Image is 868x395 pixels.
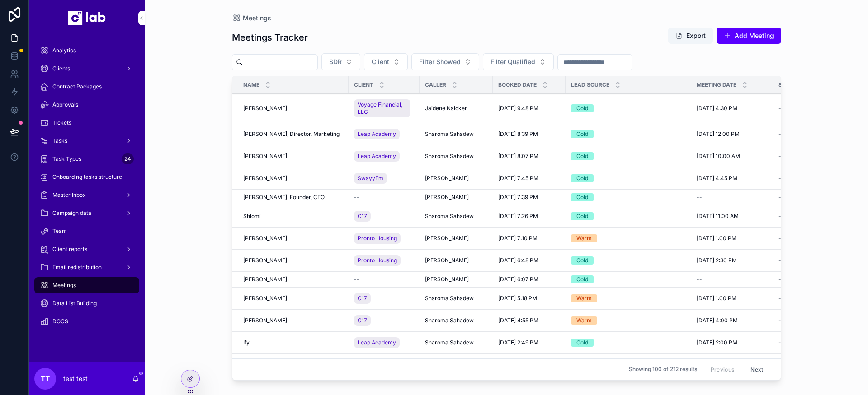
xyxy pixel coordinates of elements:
[576,174,588,182] div: Cold
[52,191,86,199] span: Master Inbox
[52,137,67,144] span: Tasks
[668,28,713,44] button: Export
[498,295,537,302] span: [DATE] 5:18 PM
[425,153,474,160] span: Sharoma Sahadew
[243,257,343,264] a: [PERSON_NAME]
[697,339,737,346] span: [DATE] 2:00 PM
[697,276,768,283] a: --
[697,257,768,264] a: [DATE] 2:30 PM
[243,81,259,88] span: Name
[34,60,139,77] a: Clients
[778,257,784,264] span: --
[63,374,88,383] p: test test
[778,213,835,220] a: --
[354,253,414,268] a: Pronto Housing
[354,276,414,283] a: --
[425,295,474,302] span: Sharoma Sahadew
[243,153,343,160] a: [PERSON_NAME]
[697,194,768,201] a: --
[697,153,768,160] a: [DATE] 10:00 AM
[778,130,784,138] span: --
[243,105,343,112] a: [PERSON_NAME]
[576,234,592,242] div: Warm
[425,257,487,264] a: [PERSON_NAME]
[232,14,271,23] a: Meetings
[697,317,768,324] a: [DATE] 4:00 PM
[354,99,410,117] a: Voyage Financial, LLC
[778,153,835,160] a: --
[29,36,145,341] div: scrollable content
[243,339,343,346] a: Ify
[498,257,560,264] a: [DATE] 6:48 PM
[778,317,835,324] a: --
[697,175,768,182] a: [DATE] 4:45 PM
[425,276,469,283] span: [PERSON_NAME]
[425,130,474,138] span: Sharoma Sahadew
[354,171,414,186] a: SwayyEm
[498,276,538,283] span: [DATE] 6:07 PM
[576,339,588,347] div: Cold
[498,175,560,182] a: [DATE] 7:45 PM
[354,233,401,244] a: Pronto Housing
[243,339,250,346] span: Ify
[243,235,287,242] span: [PERSON_NAME]
[571,104,686,112] a: Cold
[571,294,686,302] a: Warm
[34,187,139,203] a: Master Inbox
[34,241,139,257] a: Client reports
[498,339,538,346] span: [DATE] 2:49 PM
[34,79,139,95] a: Contract Packages
[354,129,400,139] a: Leap Academy
[576,193,588,201] div: Cold
[243,317,343,324] a: [PERSON_NAME]
[576,130,588,138] div: Cold
[34,259,139,275] a: Email redistribution
[425,81,446,88] span: Caller
[321,53,360,70] button: Select Button
[425,235,487,242] a: [PERSON_NAME]
[243,257,287,264] span: [PERSON_NAME]
[498,317,560,324] a: [DATE] 4:55 PM
[52,282,76,289] span: Meetings
[697,153,740,160] span: [DATE] 10:00 AM
[425,194,469,201] span: [PERSON_NAME]
[571,152,686,160] a: Cold
[498,194,538,201] span: [DATE] 7:39 PM
[34,223,139,239] a: Team
[697,276,702,283] span: --
[697,130,740,138] span: [DATE] 12:00 PM
[358,175,383,182] span: SwayyEm
[52,318,68,325] span: DOCS
[372,57,389,66] span: Client
[34,169,139,185] a: Onboarding tasks structure
[425,105,487,112] a: Jaidene Naicker
[354,335,414,350] a: Leap Academy
[491,57,535,66] span: Filter Qualified
[52,228,67,235] span: Team
[358,130,396,138] span: Leap Academy
[425,276,487,283] a: [PERSON_NAME]
[425,175,487,182] a: [PERSON_NAME]
[354,255,401,266] a: Pronto Housing
[576,104,588,112] div: Cold
[697,130,768,138] a: [DATE] 12:00 PM
[778,105,835,112] a: --
[358,295,367,302] span: C17
[498,153,560,160] a: [DATE] 8:07 PM
[52,83,102,90] span: Contract Packages
[243,194,325,201] span: [PERSON_NAME], Founder, CEO
[354,291,414,306] a: C17
[778,276,784,283] span: --
[778,105,784,112] span: --
[52,300,97,307] span: Data List Building
[243,317,287,324] span: [PERSON_NAME]
[425,339,487,346] a: Sharoma Sahadew
[354,293,371,304] a: C17
[498,105,560,112] a: [DATE] 9:48 PM
[354,149,414,163] a: Leap Academy
[425,175,469,182] span: [PERSON_NAME]
[629,366,697,373] span: Showing 100 of 212 results
[52,246,87,253] span: Client reports
[52,65,70,72] span: Clients
[697,235,736,242] span: [DATE] 1:00 PM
